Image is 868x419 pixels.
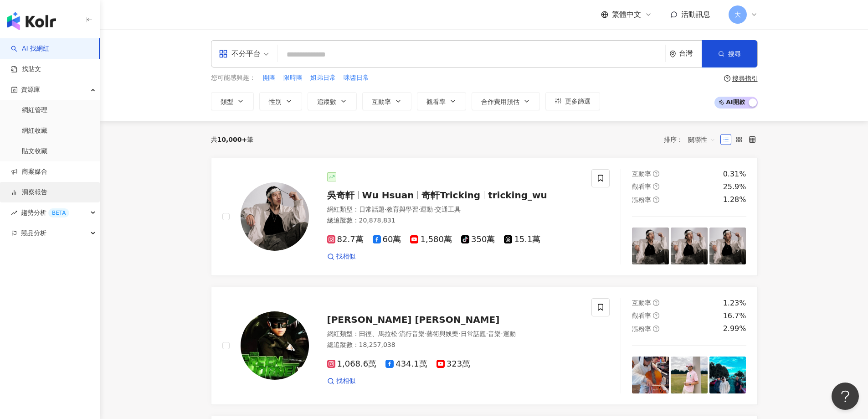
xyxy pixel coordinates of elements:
[734,10,741,20] span: 大
[359,330,397,337] span: 田徑、馬拉松
[211,136,254,143] div: 共 筆
[653,171,659,177] span: question-circle
[283,73,303,83] button: 限時團
[372,98,391,105] span: 互動率
[723,298,746,308] div: 1.23%
[310,73,336,83] span: 姐弟日常
[21,223,46,243] span: 競品分析
[22,106,47,115] a: 網紅管理
[22,147,47,156] a: 貼文收藏
[283,73,303,83] span: 限時團
[385,359,427,369] span: 434.1萬
[11,210,17,216] span: rise
[344,73,369,83] span: 咪醬日常
[48,208,69,217] div: BETA
[327,205,581,214] div: 網紅類型 ：
[632,196,651,203] span: 漲粉率
[327,252,355,261] a: 找相似
[709,357,746,393] img: post-image
[310,73,336,83] button: 姐弟日常
[653,326,659,332] span: question-circle
[653,183,659,190] span: question-circle
[688,132,715,147] span: 關聯性
[397,330,399,337] span: ·
[504,235,540,244] span: 15.1萬
[458,330,460,337] span: ·
[435,206,461,213] span: 交通工具
[241,311,309,380] img: KOL Avatar
[632,357,669,393] img: post-image
[503,330,516,337] span: 運動
[461,330,486,337] span: 日常話題
[219,47,261,61] div: 不分平台
[211,73,256,83] span: 您可能感興趣：
[417,92,466,110] button: 觀看率
[653,312,659,319] span: question-circle
[632,170,651,177] span: 互動率
[21,202,69,223] span: 趨勢分析
[211,92,254,110] button: 類型
[217,136,247,143] span: 10,000+
[653,197,659,203] span: question-circle
[723,169,746,179] div: 0.31%
[336,377,355,386] span: 找相似
[709,228,746,264] img: post-image
[488,190,547,201] span: tricking_wu
[488,330,501,337] span: 音樂
[11,188,47,197] a: 洞察報告
[327,314,500,325] span: [PERSON_NAME] [PERSON_NAME]
[362,92,411,110] button: 互動率
[221,98,233,105] span: 類型
[426,98,446,105] span: 觀看率
[671,357,708,393] img: post-image
[262,73,276,83] button: 開團
[653,300,659,306] span: question-circle
[386,206,418,213] span: 教育與學習
[211,158,758,276] a: KOL Avatar吳奇軒Wu Hsuan奇軒Trickingtricking_wu網紅類型：日常話題·教育與學習·運動·交通工具總追蹤數：20,878,83182.7萬60萬1,580萬350...
[461,235,495,244] span: 350萬
[612,10,641,20] span: 繁體中文
[211,287,758,405] a: KOL Avatar[PERSON_NAME] [PERSON_NAME]網紅類型：田徑、馬拉松·流行音樂·藝術與娛樂·日常話題·音樂·運動總追蹤數：18,257,0381,068.6萬434....
[724,75,730,82] span: question-circle
[259,92,302,110] button: 性別
[327,235,364,244] span: 82.7萬
[723,311,746,321] div: 16.7%
[359,206,385,213] span: 日常話題
[399,330,425,337] span: 流行音樂
[263,73,276,83] span: 開團
[21,79,40,100] span: 資源庫
[327,359,377,369] span: 1,068.6萬
[327,341,581,350] div: 總追蹤數 ： 18,257,038
[343,73,370,83] button: 咪醬日常
[681,10,710,19] span: 活動訊息
[410,235,452,244] span: 1,580萬
[669,51,676,57] span: environment
[832,383,859,410] iframe: Help Scout Beacon - Open
[702,40,757,67] button: 搜尋
[11,65,41,74] a: 找貼文
[219,49,228,58] span: appstore
[317,98,336,105] span: 追蹤數
[632,299,651,306] span: 互動率
[425,330,426,337] span: ·
[501,330,503,337] span: ·
[545,92,600,110] button: 更多篩選
[437,359,470,369] span: 323萬
[308,92,357,110] button: 追蹤數
[723,195,746,205] div: 1.28%
[632,183,651,190] span: 觀看率
[632,312,651,319] span: 觀看率
[472,92,540,110] button: 合作費用預估
[723,324,746,334] div: 2.99%
[269,98,282,105] span: 性別
[671,228,708,264] img: post-image
[679,50,702,57] div: 台灣
[241,182,309,251] img: KOL Avatar
[362,190,414,201] span: Wu Hsuan
[327,330,581,339] div: 網紅類型 ：
[327,377,355,386] a: 找相似
[433,206,435,213] span: ·
[11,167,47,176] a: 商案媒合
[336,252,355,261] span: 找相似
[732,75,758,82] div: 搜尋指引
